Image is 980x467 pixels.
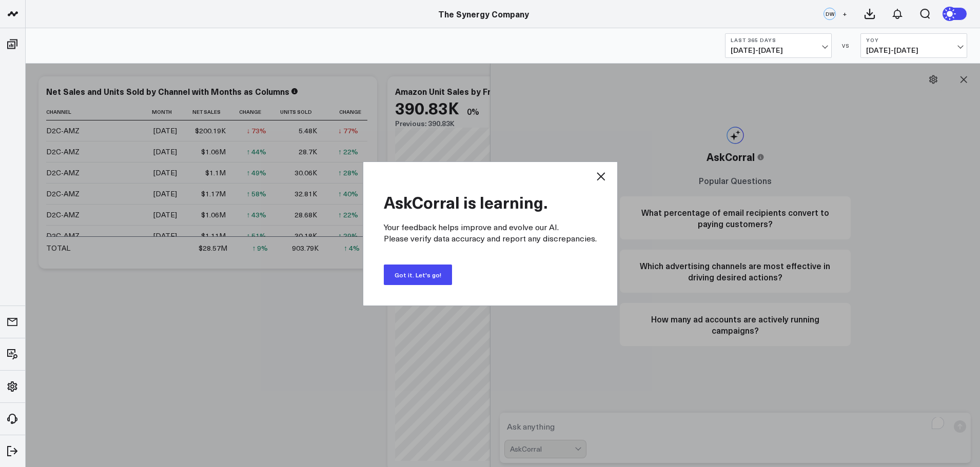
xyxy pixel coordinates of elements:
button: YoY[DATE]-[DATE] [860,33,967,58]
p: Your feedback helps improve and evolve our AI. Please verify data accuracy and report any discrep... [384,221,597,244]
button: Last 365 Days[DATE]-[DATE] [725,33,832,58]
span: + [842,10,847,17]
b: YoY [866,37,962,43]
span: [DATE] - [DATE] [866,46,962,54]
div: VS [837,43,855,49]
div: DW [824,8,836,20]
button: Got it. Let's go! [384,265,452,285]
h2: AskCorral is learning. [384,182,597,211]
a: The Synergy Company [438,8,529,19]
span: [DATE] - [DATE] [731,46,826,54]
b: Last 365 Days [731,37,826,43]
button: + [838,8,851,20]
